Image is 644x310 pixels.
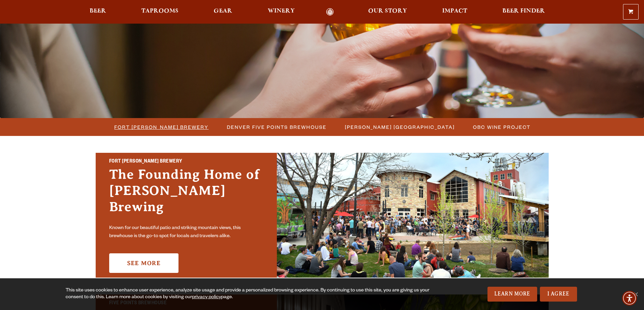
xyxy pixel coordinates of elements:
[109,253,178,273] a: See More
[469,122,534,132] a: OBC Wine Project
[268,8,295,14] span: Winery
[438,8,472,16] a: Impact
[263,8,299,16] a: Winery
[209,8,237,16] a: Gear
[277,153,549,278] img: Fort Collins Brewery & Taproom'
[473,122,530,132] span: OBC Wine Project
[502,8,545,14] span: Beer Finder
[442,8,467,14] span: Impact
[622,291,637,306] div: Accessibility Menu
[540,287,577,302] a: I Agree
[364,8,411,16] a: Our Story
[345,122,455,132] span: [PERSON_NAME] [GEOGRAPHIC_DATA]
[214,8,232,14] span: Gear
[223,122,330,132] a: Denver Five Points Brewhouse
[368,8,407,14] span: Our Story
[137,8,183,16] a: Taprooms
[192,295,221,300] a: privacy policy
[141,8,178,14] span: Taprooms
[90,8,106,14] span: Beer
[110,122,212,132] a: Fort [PERSON_NAME] Brewery
[341,122,458,132] a: [PERSON_NAME] [GEOGRAPHIC_DATA]
[109,224,263,241] p: Known for our beautiful patio and striking mountain views, this brewhouse is the go-to spot for l...
[66,287,432,301] div: This site uses cookies to enhance user experience, analyze site usage and provide a personalized ...
[109,158,263,166] h2: Fort [PERSON_NAME] Brewery
[487,287,537,302] a: Learn More
[317,8,343,16] a: Odell Home
[227,122,327,132] span: Denver Five Points Brewhouse
[114,122,209,132] span: Fort [PERSON_NAME] Brewery
[85,8,111,16] a: Beer
[498,8,549,16] a: Beer Finder
[109,166,263,222] h3: The Founding Home of [PERSON_NAME] Brewing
